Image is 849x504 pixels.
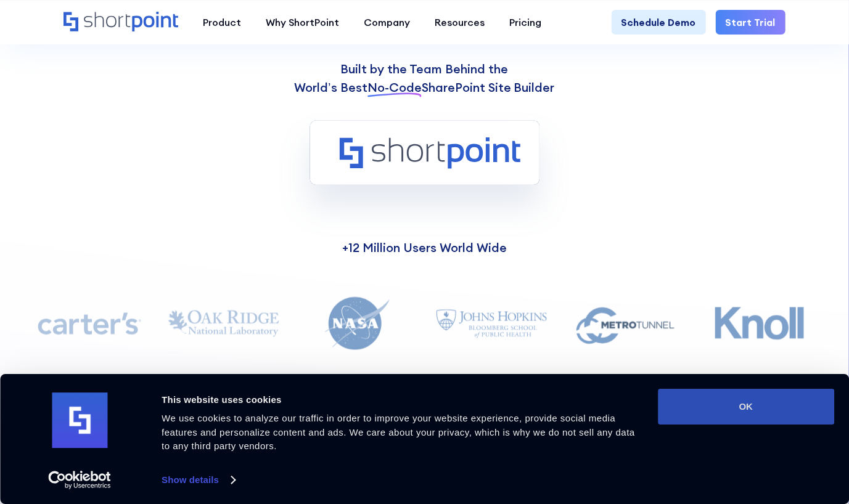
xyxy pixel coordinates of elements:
a: Show details [162,471,234,489]
a: Schedule Demo [612,10,706,35]
span: No-Code [367,79,422,95]
iframe: Chat Widget [627,361,849,504]
img: logo [52,393,107,449]
div: Company [364,15,410,30]
div: Pricing [509,15,541,30]
a: Resources [422,10,497,35]
div: Why ShortPoint [266,15,339,30]
span: We use cookies to analyze our traffic in order to improve your website experience, provide social... [162,413,635,451]
a: Usercentrics Cookiebot - opens in a new window [26,471,134,489]
a: Pricing [497,10,554,35]
div: Product [203,15,241,30]
a: Why ShortPoint [253,10,351,35]
a: Company [351,10,422,35]
div: Resources [435,15,485,30]
p: Built by the Team Behind the World’s Best SharePoint Site Builder [169,60,681,97]
p: +12 Million Users World Wide [30,238,819,257]
a: Start Trial [716,10,785,35]
a: Product [191,10,253,35]
button: OK [658,389,834,425]
a: Home [64,12,178,33]
div: This website uses cookies [162,392,644,407]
